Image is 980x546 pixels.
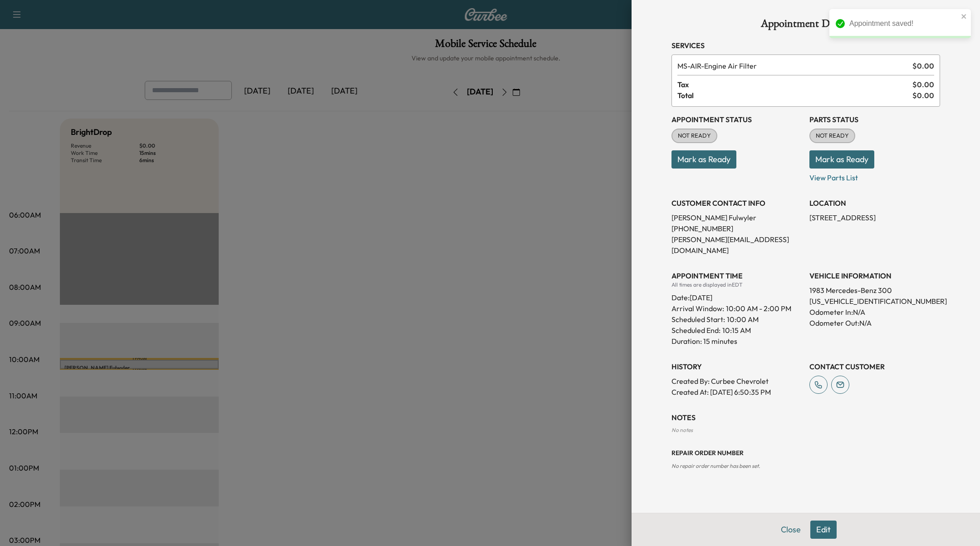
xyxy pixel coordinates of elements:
[912,79,934,90] span: $ 0.00
[671,361,802,372] h3: History
[671,270,802,281] h3: APPOINTMENT TIME
[671,18,940,33] h1: Appointment Details
[671,234,802,256] p: [PERSON_NAME][EMAIL_ADDRESS][DOMAIN_NAME]
[677,60,909,71] span: Engine Air Filter
[809,114,940,125] h3: Parts Status
[722,325,751,336] p: 10:15 AM
[912,60,934,71] span: $ 0.00
[726,303,791,314] span: 10:00 AM - 2:00 PM
[810,131,854,140] span: NOT READY
[809,307,940,318] p: Odometer In: N/A
[677,90,912,101] span: Total
[775,521,807,539] button: Close
[677,79,912,90] span: Tax
[810,521,837,539] button: Edit
[671,281,802,288] div: All times are displayed in EDT
[671,114,802,125] h3: Appointment Status
[961,13,967,20] button: close
[671,303,802,314] p: Arrival Window:
[809,270,940,281] h3: VEHICLE INFORMATION
[671,325,720,336] p: Scheduled End:
[671,387,802,397] p: Created At : [DATE] 6:50:35 PM
[671,223,802,234] p: [PHONE_NUMBER]
[809,198,940,208] h3: LOCATION
[809,361,940,372] h3: CONTACT CUSTOMER
[809,318,940,328] p: Odometer Out: N/A
[671,198,802,208] h3: CUSTOMER CONTACT INFO
[671,376,802,387] p: Created By : Curbee Chevrolet
[727,314,759,325] p: 10:00 AM
[809,296,940,307] p: [US_VEHICLE_IDENTIFICATION_NUMBER]
[849,18,958,29] div: Appointment saved!
[809,212,940,223] p: [STREET_ADDRESS]
[671,336,802,347] p: Duration: 15 minutes
[809,169,940,183] p: View Parts List
[671,412,940,423] h3: NOTES
[671,427,940,434] div: No notes
[671,314,725,325] p: Scheduled Start:
[672,131,716,140] span: NOT READY
[671,212,802,223] p: [PERSON_NAME] Fulwyler
[912,90,934,101] span: $ 0.00
[671,448,940,457] h3: Repair Order number
[671,150,736,169] button: Mark as Ready
[671,462,760,469] span: No repair order number has been set.
[809,285,940,296] p: 1983 Mercedes-Benz 300
[671,288,802,303] div: Date: [DATE]
[809,150,874,169] button: Mark as Ready
[671,40,940,51] h3: Services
